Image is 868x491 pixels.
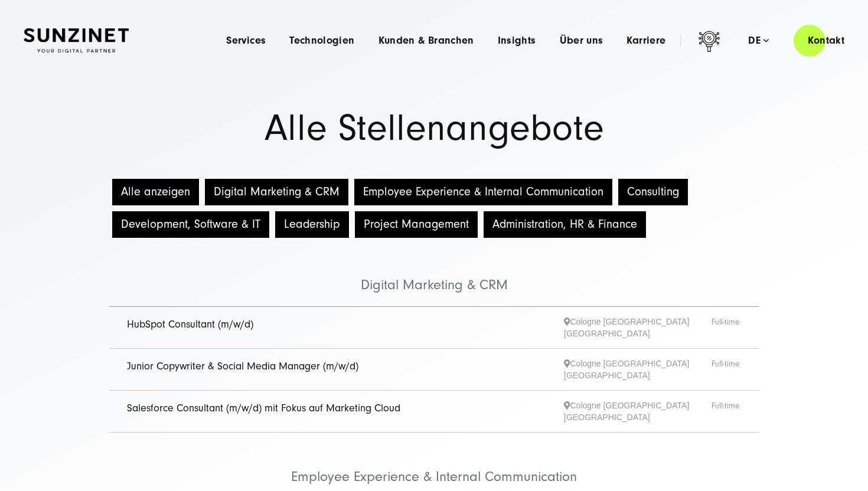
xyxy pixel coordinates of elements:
[24,28,129,53] img: SUNZINET Full Service Digital Agentur
[560,35,603,47] a: Über uns
[794,24,859,57] a: Kontakt
[748,35,769,47] div: de
[712,316,741,339] span: Full-time
[355,211,478,238] button: Project Management
[712,400,741,423] span: Full-time
[24,110,844,146] h1: Alle Stellenangebote
[127,360,358,372] a: Junior Copywriter & Social Media Manager (m/w/d)
[289,35,354,47] a: Technologien
[626,35,665,47] a: Karriere
[618,179,688,205] button: Consulting
[564,400,712,423] span: Cologne [GEOGRAPHIC_DATA] [GEOGRAPHIC_DATA]
[564,316,712,339] span: Cologne [GEOGRAPHIC_DATA] [GEOGRAPHIC_DATA]
[127,318,253,330] a: HubSpot Consultant (m/w/d)
[226,35,266,47] a: Services
[205,179,348,205] button: Digital Marketing & CRM
[275,211,349,238] button: Leadership
[378,35,474,47] a: Kunden & Branchen
[112,179,199,205] button: Alle anzeigen
[127,402,400,414] a: Salesforce Consultant (m/w/d) mit Fokus auf Marketing Cloud
[712,358,741,381] span: Full-time
[354,179,612,205] button: Employee Experience & Internal Communication
[109,241,759,307] li: Digital Marketing & CRM
[564,358,712,381] span: Cologne [GEOGRAPHIC_DATA] [GEOGRAPHIC_DATA]
[498,35,536,47] a: Insights
[484,211,646,238] button: Administration, HR & Finance
[112,211,269,238] button: Development, Software & IT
